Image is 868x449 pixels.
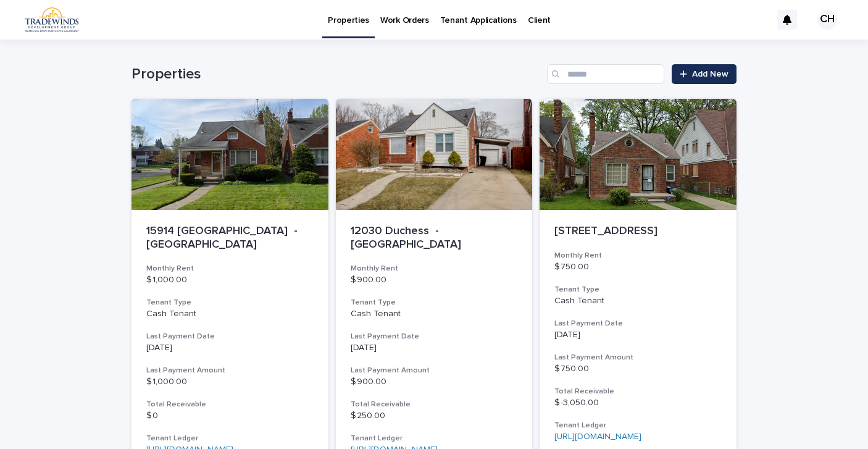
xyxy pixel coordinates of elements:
[554,398,722,408] p: $ -3,050.00
[146,309,314,319] p: Cash Tenant
[351,264,518,274] h3: Monthly Rent
[554,251,722,261] h3: Monthly Rent
[554,421,722,430] h3: Tenant Ledger
[554,387,722,397] h3: Total Receivable
[146,275,314,285] p: $ 1,000.00
[554,364,722,374] p: $ 750.00
[146,225,314,251] p: 15914 [GEOGRAPHIC_DATA] - [GEOGRAPHIC_DATA]
[351,377,518,387] p: $ 900.00
[351,411,518,421] p: $ 250.00
[146,343,314,353] p: [DATE]
[351,309,518,319] p: Cash Tenant
[351,400,518,409] h3: Total Receivable
[817,10,837,30] div: CH
[351,343,518,353] p: [DATE]
[146,332,314,342] h3: Last Payment Date
[146,411,314,421] p: $ 0
[351,434,518,443] h3: Tenant Ledger
[146,434,314,443] h3: Tenant Ledger
[351,275,518,285] p: $ 900.00
[554,285,722,295] h3: Tenant Type
[547,64,664,84] input: Search
[146,400,314,409] h3: Total Receivable
[146,377,314,387] p: $ 1,000.00
[554,432,641,441] a: [URL][DOMAIN_NAME]
[554,225,722,238] p: [STREET_ADDRESS]
[25,7,78,32] img: 1GCq2oTSZCuDKsr8mZhq
[351,225,518,251] p: 12030 Duchess - [GEOGRAPHIC_DATA]
[554,353,722,363] h3: Last Payment Amount
[554,262,722,272] p: $ 750.00
[554,319,722,329] h3: Last Payment Date
[672,64,737,84] a: Add New
[146,366,314,376] h3: Last Payment Amount
[131,65,542,83] h1: Properties
[146,264,314,274] h3: Monthly Rent
[351,298,518,308] h3: Tenant Type
[554,296,722,306] p: Cash Tenant
[692,70,728,78] span: Add New
[554,330,722,340] p: [DATE]
[351,332,518,342] h3: Last Payment Date
[351,366,518,376] h3: Last Payment Amount
[146,298,314,308] h3: Tenant Type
